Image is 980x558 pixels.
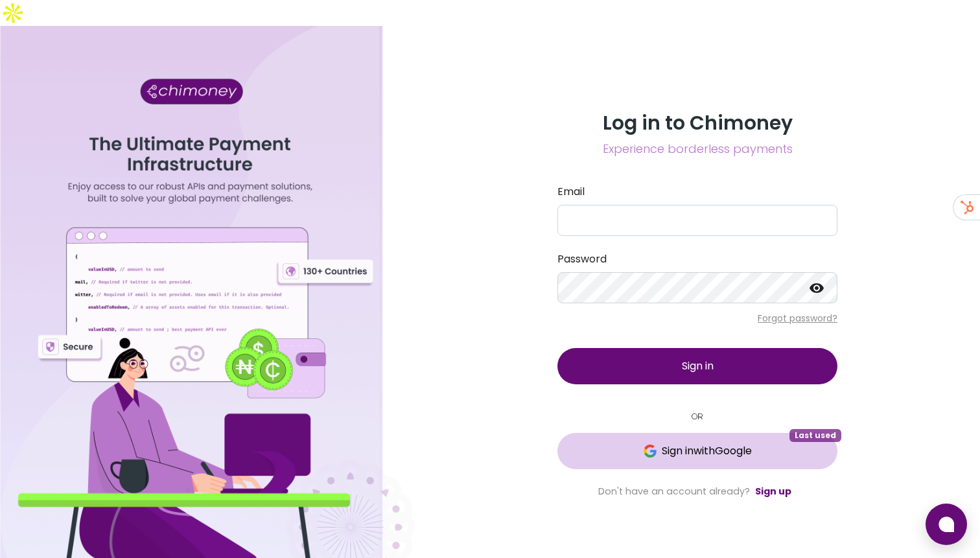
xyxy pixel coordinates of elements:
[557,312,837,325] p: Forgot password?
[557,410,837,423] small: OR
[926,504,967,545] button: Open chat window
[557,111,837,135] h3: Log in to Chimoney
[557,140,837,158] span: Experience borderless payments
[789,429,841,442] span: Last used
[644,445,657,458] img: Google
[557,251,837,267] label: Password
[557,433,837,469] button: GoogleSign inwithGoogleLast used
[557,348,837,384] button: Sign in
[662,443,752,459] span: Sign in with Google
[755,485,791,498] a: Sign up
[557,184,837,200] label: Email
[682,358,714,373] span: Sign in
[598,485,750,498] span: Don't have an account already?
